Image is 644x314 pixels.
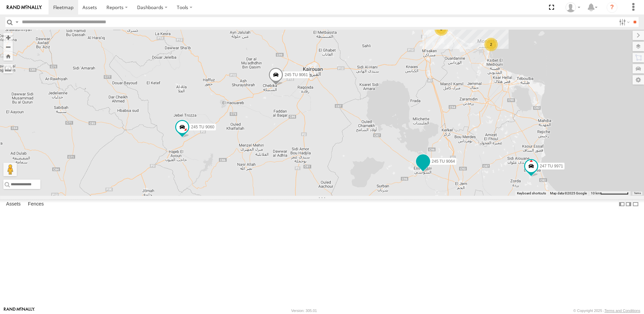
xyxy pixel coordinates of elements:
label: Dock Summary Table to the Right [625,199,632,209]
label: Search Query [14,17,20,27]
div: Version: 305.01 [291,309,317,313]
span: 247 TU 9971 [540,164,563,168]
button: Map Scale: 10 km per 80 pixels [589,191,631,196]
span: 245 TU 9061 [285,72,308,77]
button: Zoom out [3,42,13,52]
div: Nejah Benkhalifa [563,2,583,12]
label: Fences [25,199,47,209]
button: Zoom in [3,33,13,42]
img: rand-logo.svg [7,5,42,10]
label: Dock Summary Table to the Left [618,199,625,209]
span: 245 TU 9064 [432,159,455,163]
div: 8 [434,22,448,36]
span: 245 TU 9060 [191,125,214,129]
label: Assets [3,199,24,209]
a: Visit our Website [4,307,35,314]
div: 2 [484,38,498,51]
button: Drag Pegman onto the map to open Street View [3,163,17,176]
i: ? [607,2,617,13]
label: Measure [3,64,13,73]
button: Zoom Home [3,52,13,61]
a: Terms [634,192,641,195]
label: Hide Summary Table [632,199,639,209]
span: Map data ©2025 Google [550,191,587,195]
span: 10 km [591,191,600,195]
label: Search Filter Options [616,17,631,27]
button: Keyboard shortcuts [517,191,546,196]
div: © Copyright 2025 - [573,309,640,313]
label: Map Settings [633,75,644,85]
a: Terms and Conditions [605,309,640,313]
